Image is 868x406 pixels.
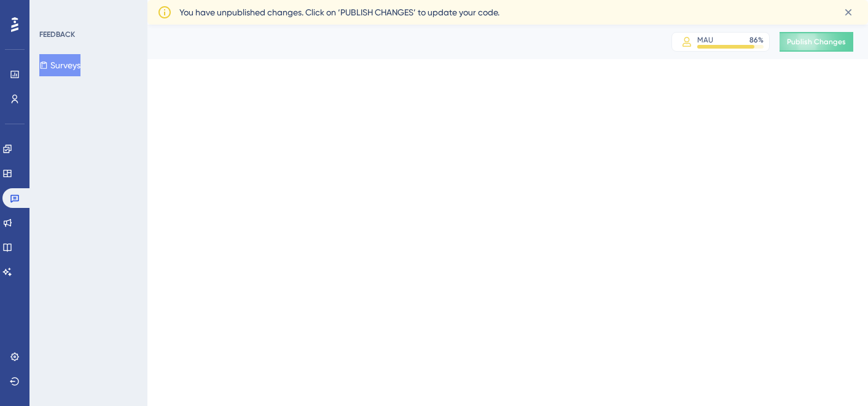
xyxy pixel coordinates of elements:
[39,54,80,76] button: Surveys
[39,30,75,39] div: FEEDBACK
[787,37,846,47] span: Publish Changes
[179,5,499,20] span: You have unpublished changes. Click on ‘PUBLISH CHANGES’ to update your code.
[749,35,764,45] div: 86 %
[780,32,853,52] button: Publish Changes
[697,35,713,45] div: MAU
